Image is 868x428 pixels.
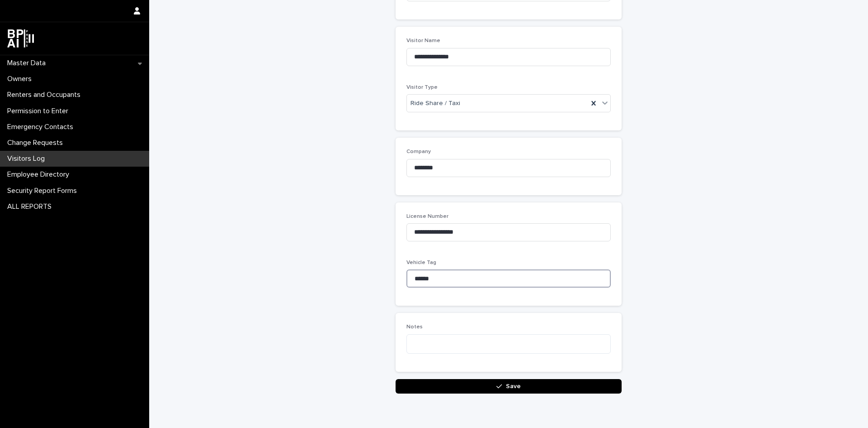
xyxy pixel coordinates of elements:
[406,214,448,219] span: License Number
[7,29,34,48] img: dwgmcNfxSF6WIOOXiGgu
[406,149,431,154] span: Company
[406,260,436,265] span: Vehicle Tag
[410,99,460,108] span: Ride Share / Taxi
[506,383,521,390] span: Save
[406,324,423,330] span: Notes
[406,85,438,90] span: Visitor Type
[4,75,39,83] p: Owners
[4,187,84,195] p: Security Report Forms
[406,38,440,43] span: Visitor Name
[4,202,59,211] p: ALL REPORTS
[4,123,80,131] p: Emergency Contacts
[4,91,88,99] p: Renters and Occupants
[4,139,70,147] p: Change Requests
[4,59,53,67] p: Master Data
[4,154,52,163] p: Visitors Log
[396,379,622,394] button: Save
[4,170,76,179] p: Employee Directory
[4,107,75,115] p: Permission to Enter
